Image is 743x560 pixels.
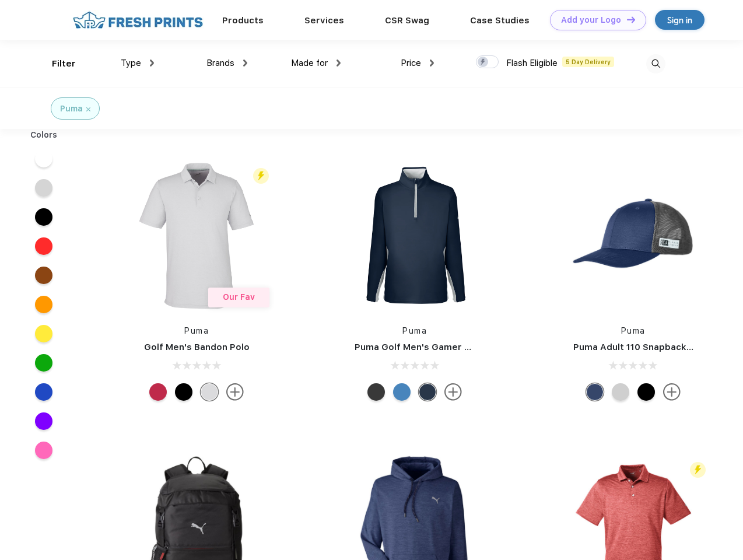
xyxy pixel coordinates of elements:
a: Golf Men's Bandon Polo [144,342,250,352]
a: Products [222,15,264,26]
img: dropdown.png [430,60,434,66]
div: Puma Black [367,383,385,401]
img: dropdown.png [150,60,154,66]
img: filter_cancel.svg [86,107,90,111]
a: Puma Golf Men's Gamer Golf Quarter-Zip [355,342,539,352]
img: fo%20logo%202.webp [69,10,206,30]
a: CSR Swag [385,15,429,26]
div: Sign in [667,13,692,27]
a: Puma [184,326,209,335]
div: Ski Patrol [149,383,167,401]
img: func=resize&h=266 [337,158,492,313]
img: more.svg [226,383,244,401]
span: Brands [206,58,234,68]
img: dropdown.png [337,60,341,66]
div: Bright Cobalt [393,383,411,401]
div: Colors [22,129,66,141]
div: Puma Black [175,383,192,401]
span: Our Fav [223,292,255,302]
div: Pma Blk Pma Blk [637,383,655,401]
div: Navy Blazer [419,383,436,401]
img: flash_active_toggle.svg [253,168,269,184]
img: flash_active_toggle.svg [690,462,706,478]
img: func=resize&h=266 [119,158,274,313]
img: desktop_search.svg [646,54,665,73]
div: Quarry Brt Whit [612,383,629,401]
span: Price [401,58,421,68]
img: dropdown.png [243,60,247,66]
a: Services [304,15,344,26]
a: Sign in [655,10,705,30]
div: Peacoat with Qut Shd [586,383,604,401]
div: Puma [60,103,83,115]
img: func=resize&h=266 [556,158,711,313]
a: Puma [402,326,427,335]
div: Filter [52,57,76,71]
span: Flash Eligible [506,58,558,68]
a: Puma [621,326,646,335]
span: 5 Day Delivery [562,57,614,67]
img: more.svg [444,383,462,401]
div: Add your Logo [561,15,621,25]
div: High Rise [201,383,218,401]
span: Type [121,58,141,68]
img: more.svg [663,383,681,401]
span: Made for [291,58,328,68]
img: DT [627,16,635,23]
